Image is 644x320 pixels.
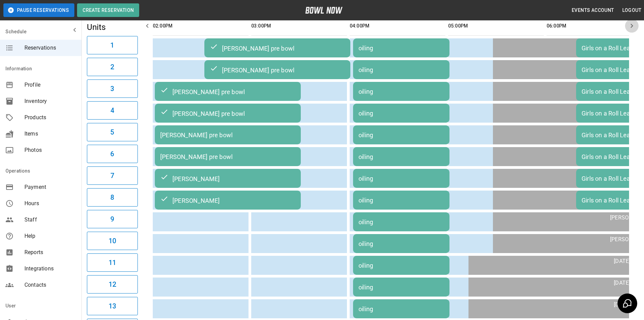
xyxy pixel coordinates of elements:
button: 10 [87,232,138,250]
div: oiling [358,45,444,52]
button: Pause Reservations [3,3,74,17]
button: 12 [87,275,138,294]
button: Logout [620,4,644,17]
h5: Units [87,22,138,33]
h6: 6 [110,148,114,159]
span: Photos [24,146,76,154]
div: oiling [358,262,444,269]
h6: 1 [110,40,114,51]
h6: 12 [109,279,116,290]
span: Profile [24,81,76,89]
span: Items [24,130,76,138]
h6: 3 [110,83,114,94]
span: Inventory [24,97,76,105]
div: [PERSON_NAME] pre bowl [160,131,295,139]
button: 8 [87,188,138,207]
div: oiling [358,175,444,182]
h6: 7 [110,170,114,181]
button: 1 [87,36,138,54]
span: Products [24,113,76,122]
button: 11 [87,253,138,272]
button: Events Account [569,4,617,17]
div: [PERSON_NAME] pre bowl [160,87,295,95]
h6: 4 [110,105,114,116]
h6: 13 [109,301,116,312]
button: 4 [87,101,138,120]
div: [PERSON_NAME] [160,174,295,182]
div: oiling [358,218,444,226]
button: 7 [87,166,138,185]
span: Hours [24,199,76,208]
div: oiling [358,131,444,139]
span: Contacts [24,281,76,289]
div: oiling [358,240,444,247]
div: oiling [358,284,444,291]
h6: 2 [110,61,114,72]
span: Staff [24,216,76,224]
div: [PERSON_NAME] pre bowl [160,109,295,117]
div: [PERSON_NAME] pre bowl [210,44,345,52]
h6: 9 [110,214,114,225]
button: 3 [87,79,138,98]
span: Reports [24,248,76,256]
div: [PERSON_NAME] pre bowl [160,153,295,160]
button: 6 [87,145,138,163]
button: 13 [87,297,138,315]
h6: 11 [109,257,116,268]
div: oiling [358,197,444,204]
span: Help [24,232,76,240]
div: oiling [358,110,444,117]
div: [PERSON_NAME] [160,196,295,204]
h6: 10 [109,235,116,246]
div: oiling [358,88,444,95]
h6: 5 [110,127,114,138]
span: Reservations [24,44,76,52]
img: logo [305,7,343,14]
h6: 8 [110,192,114,203]
div: oiling [358,153,444,160]
button: 9 [87,210,138,228]
button: 2 [87,58,138,76]
div: oiling [358,305,444,313]
div: [PERSON_NAME] pre bowl [210,66,345,74]
span: Integrations [24,265,76,273]
div: oiling [358,66,444,73]
span: Payment [24,183,76,191]
button: Create Reservation [77,3,139,17]
button: 5 [87,123,138,141]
